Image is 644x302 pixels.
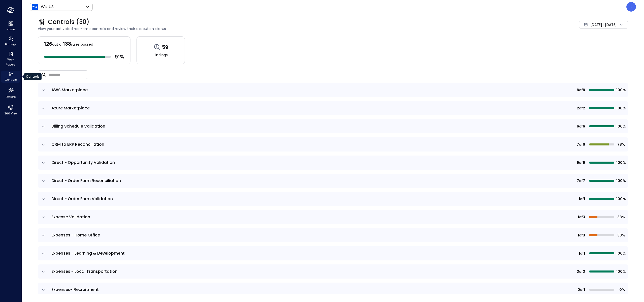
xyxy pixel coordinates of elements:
[41,233,46,238] button: expand row
[41,269,46,274] button: expand row
[616,232,625,238] span: 33%
[1,71,20,83] div: Controls
[115,53,124,60] span: 91 %
[6,94,16,99] span: Explore
[41,142,46,147] button: expand row
[580,251,584,256] span: of
[51,196,113,202] span: Direct - Order Form Validation
[51,123,105,129] span: Billing Schedule Validation
[41,88,46,93] button: expand row
[579,251,580,256] span: 1
[616,214,625,220] span: 33%
[583,232,585,238] span: 3
[162,44,168,50] span: 59
[154,52,168,58] span: Findings
[1,20,20,32] div: Home
[51,178,121,184] span: Direct - Order Form Reconciliation
[616,287,625,292] span: 0%
[4,111,17,116] span: 360 View
[577,142,579,147] span: 7
[616,178,625,184] span: 100%
[584,251,585,256] span: 1
[579,178,583,184] span: of
[41,124,46,129] button: expand row
[41,106,46,111] button: expand row
[583,214,585,220] span: 3
[48,18,89,26] span: Controls (30)
[5,77,17,82] span: Controls
[71,42,93,47] span: rules passed
[1,86,20,100] div: Explore
[578,232,579,238] span: 1
[583,142,585,147] span: 9
[41,251,46,256] button: expand row
[51,87,88,93] span: AWS Marketplace
[51,287,99,292] span: Expenses- Recruitment
[32,4,38,10] img: Icon
[579,124,583,129] span: of
[583,178,585,184] span: 7
[579,160,583,165] span: of
[51,160,115,165] span: Direct - Opportunity Validation
[579,105,583,111] span: of
[137,36,185,64] a: 59Findings
[584,196,585,202] span: 1
[579,232,583,238] span: of
[626,2,636,12] div: Lee
[51,214,90,220] span: Expense Validation
[51,105,90,111] span: Azure Marketplace
[616,105,625,111] span: 100%
[583,124,585,129] span: 6
[1,35,20,47] div: Findings
[580,196,584,202] span: of
[583,105,585,111] span: 2
[7,27,15,32] span: Home
[52,42,63,47] span: out of
[579,269,583,274] span: of
[63,40,71,47] span: 138
[583,87,585,93] span: 8
[578,287,580,292] span: 0
[41,160,46,165] button: expand row
[579,87,583,93] span: of
[577,124,579,129] span: 6
[616,269,625,274] span: 100%
[579,142,583,147] span: of
[578,214,579,220] span: 1
[583,269,585,274] span: 3
[24,73,42,80] div: Controls
[41,215,46,220] button: expand row
[51,232,100,238] span: Expenses - Home Office
[584,287,585,292] span: 1
[580,287,584,292] span: of
[630,4,632,10] p: L
[41,287,46,292] button: expand row
[577,269,579,274] span: 3
[579,196,580,202] span: 1
[579,214,583,220] span: of
[5,42,17,47] span: Findings
[616,87,625,93] span: 100%
[577,105,579,111] span: 2
[577,160,579,165] span: 9
[616,196,625,202] span: 100%
[616,160,625,165] span: 100%
[51,141,104,147] span: CRM to ERP Reconciliation
[616,142,625,147] span: 78%
[590,22,602,27] span: [DATE]
[51,268,118,274] span: Expenses - Local Transportation
[44,40,52,47] span: 126
[1,103,20,116] div: 360 View
[583,160,585,165] span: 9
[1,50,20,68] div: Work Papers
[51,250,125,256] span: Expenses - Learning & Development
[3,57,18,67] span: Work Papers
[41,197,46,202] button: expand row
[577,178,579,184] span: 7
[41,178,46,184] button: expand row
[38,26,479,32] span: View your activated real-time controls and review their execution status
[577,87,579,93] span: 8
[616,251,625,256] span: 100%
[616,124,625,129] span: 100%
[41,4,54,10] p: Wiz US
